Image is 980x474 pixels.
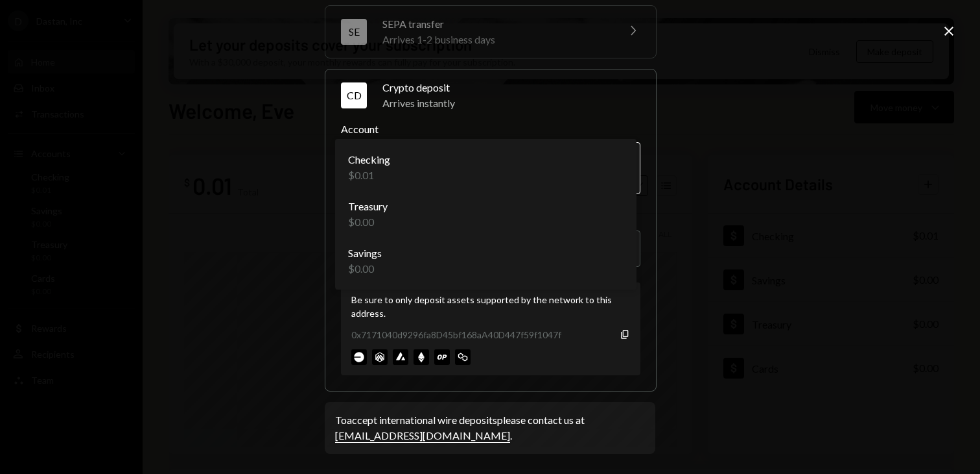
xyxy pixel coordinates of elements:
img: ethereum-mainnet [414,349,429,365]
div: Crypto deposit [382,80,640,95]
div: Arrives 1-2 business days [382,32,609,47]
img: arbitrum-mainnet [372,349,388,365]
div: $0.00 [348,214,388,230]
div: Savings [348,245,382,261]
div: Arrives instantly [382,95,640,111]
div: 0x7171040d9296fa8D45bf168aA40D447f59f1047f [351,328,561,342]
img: polygon-mainnet [455,349,471,365]
div: Checking [348,152,390,168]
img: avalanche-mainnet [393,349,408,365]
img: optimism-mainnet [434,349,450,365]
div: To accept international wire deposits please contact us at . [335,412,645,443]
img: base-mainnet [351,349,367,365]
div: $0.00 [348,261,382,277]
div: $0.01 [348,168,390,183]
label: Account [341,121,640,137]
div: CD [341,82,367,108]
div: SEPA transfer [382,16,609,32]
div: SE [341,19,367,45]
a: [EMAIL_ADDRESS][DOMAIN_NAME] [335,429,510,443]
div: Be sure to only deposit assets supported by the network to this address. [351,293,630,320]
div: Treasury [348,199,388,214]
